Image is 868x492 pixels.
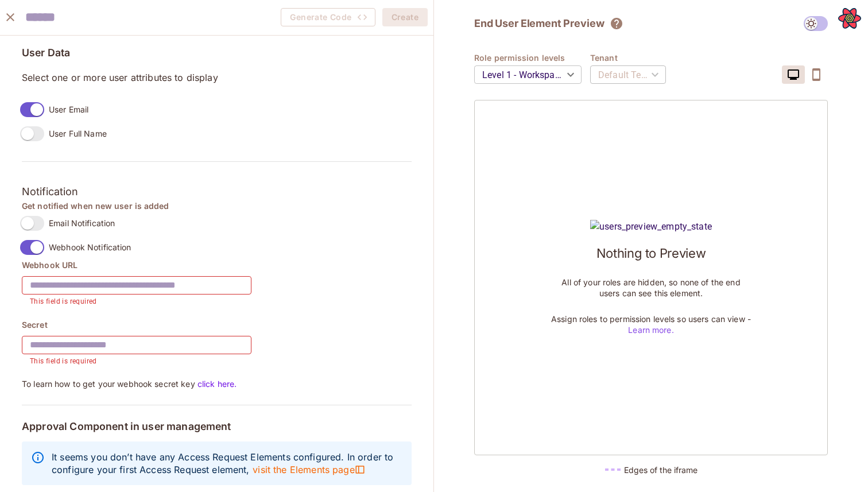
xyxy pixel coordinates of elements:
[22,259,412,270] h4: Webhook URL
[30,296,243,308] p: This field is required
[22,71,412,84] p: Select one or more user attributes to display
[22,319,412,330] h4: Secret
[253,463,365,476] span: visit the Elements page
[281,8,375,26] span: Create the element to generate code
[590,59,666,91] div: Default Tenant
[49,104,88,115] span: User Email
[22,421,412,432] h5: Approval Component in user management
[22,378,412,389] p: To learn how to get your webhook secret key
[610,17,623,30] svg: The element will only show tenant specific content. No user information will be visible across te...
[52,451,402,476] p: It seems you don’t have any Access Request Elements configured. In order to configure your first ...
[474,52,590,63] h4: Role permission levels
[474,59,582,91] div: Level 1 - Workspace Owner
[281,8,375,26] button: Generate Code
[590,52,675,63] h4: Tenant
[474,17,604,30] h2: End User Element Preview
[590,220,712,234] img: users_preview_empty_state
[838,7,861,30] button: Open React Query Devtools
[596,245,706,262] h1: Nothing to Preview
[30,356,243,367] p: This field is required
[22,200,412,211] h4: Get notified when new user is added
[382,8,428,26] button: Create
[49,128,107,139] span: User Full Name
[22,183,412,200] h3: Notification
[22,47,412,59] h5: User Data
[624,464,697,475] h5: Edges of the iframe
[628,325,673,335] a: Learn more.
[49,218,115,228] span: Email Notification
[551,277,751,299] p: All of your roles are hidden, so none of the end users can see this element.
[195,379,237,389] a: click here.
[551,313,751,335] p: Assign roles to permission levels so users can view -
[49,242,131,253] span: Webhook Notification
